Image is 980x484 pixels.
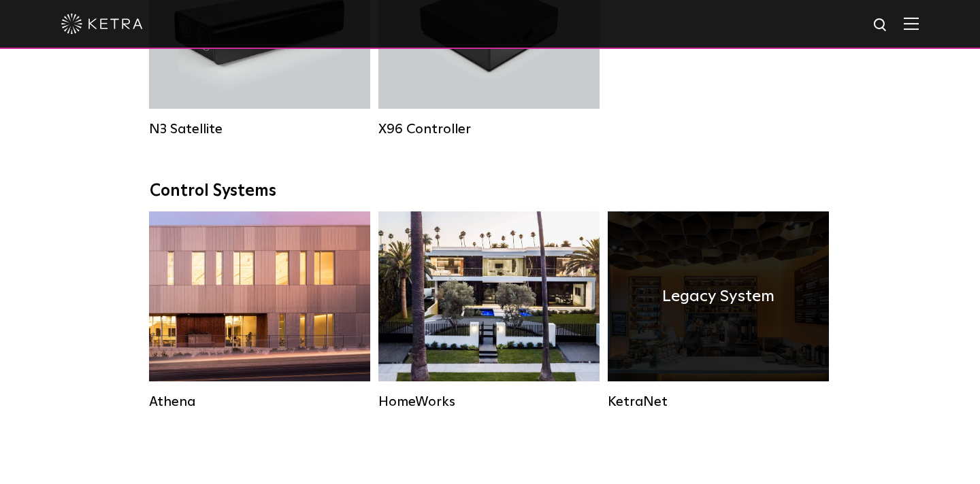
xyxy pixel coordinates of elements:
div: KetraNet [608,394,829,410]
div: HomeWorks [378,394,600,410]
a: HomeWorks Residential Solution [378,211,600,409]
div: Athena [149,394,370,410]
a: KetraNet Legacy System [608,211,829,409]
a: Athena Commercial Solution [149,211,370,409]
div: Control Systems [150,181,830,201]
h4: Legacy System [662,283,774,309]
img: ketra-logo-2019-white [61,14,143,34]
div: N3 Satellite [149,121,370,137]
img: Hamburger%20Nav.svg [904,17,919,30]
div: X96 Controller [378,121,600,137]
img: search icon [872,17,889,34]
